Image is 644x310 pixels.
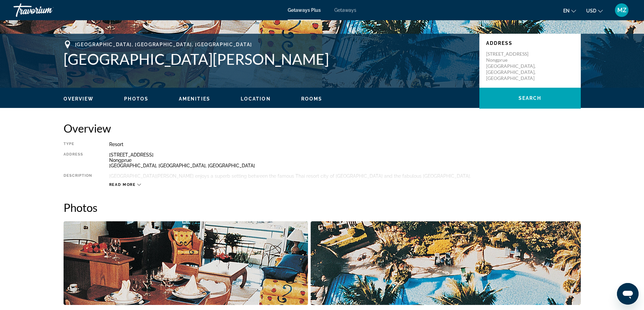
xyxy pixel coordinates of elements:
[586,8,596,13] span: USD
[563,8,570,13] span: en
[75,42,252,47] span: [GEOGRAPHIC_DATA], [GEOGRAPHIC_DATA], [GEOGRAPHIC_DATA]
[486,51,540,81] p: [STREET_ADDRESS] Nongprue [GEOGRAPHIC_DATA], [GEOGRAPHIC_DATA], [GEOGRAPHIC_DATA]
[613,3,630,17] button: User Menu
[109,182,141,187] button: Read more
[334,7,356,13] a: Getaways
[64,142,92,147] div: Type
[64,152,92,168] div: Address
[14,1,81,19] a: Travorium
[311,221,581,305] button: Open full-screen image slider
[617,7,626,13] span: MZ
[519,95,542,101] span: Search
[179,96,210,102] button: Amenities
[563,6,576,16] button: Change language
[109,182,136,187] span: Read more
[64,96,94,102] button: Overview
[586,6,603,16] button: Change currency
[109,142,581,147] div: Resort
[64,201,581,214] h2: Photos
[64,121,581,135] h2: Overview
[64,221,308,305] button: Open full-screen image slider
[241,96,271,102] button: Location
[109,152,581,168] div: [STREET_ADDRESS] Nongprue [GEOGRAPHIC_DATA], [GEOGRAPHIC_DATA], [GEOGRAPHIC_DATA]
[617,283,639,305] iframe: Кнопка запуска окна обмена сообщениями
[64,50,473,68] h1: [GEOGRAPHIC_DATA][PERSON_NAME]
[124,96,148,102] button: Photos
[479,88,581,109] button: Search
[288,7,321,13] a: Getaways Plus
[301,96,323,102] button: Rooms
[486,40,574,46] p: Address
[64,173,92,179] div: Description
